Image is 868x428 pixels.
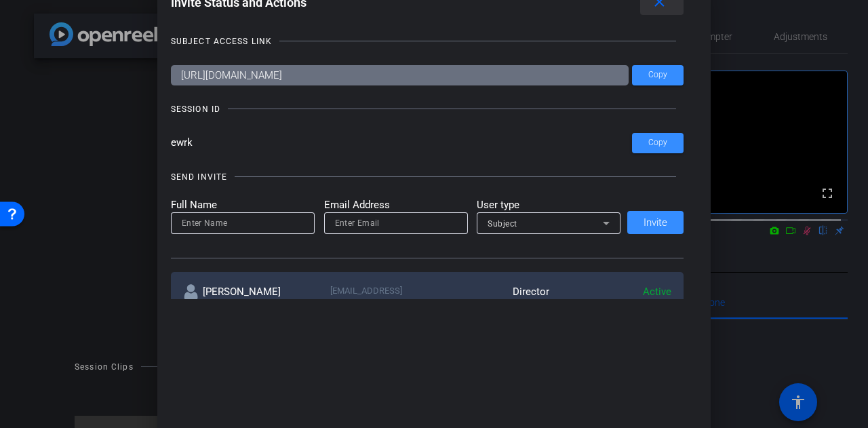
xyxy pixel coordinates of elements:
div: SEND INVITE [171,170,227,184]
span: Active [643,286,671,298]
input: Enter Email [335,215,457,231]
div: [PERSON_NAME] [183,284,305,311]
div: SUBJECT ACCESS LINK [171,35,272,48]
openreel-title-line: SESSION ID [171,102,684,116]
button: Copy [632,65,684,85]
mat-label: Full Name [171,197,315,213]
openreel-title-line: SEND INVITE [171,170,684,184]
div: SESSION ID [171,102,220,116]
span: Copy [648,70,667,80]
span: Subject [488,219,517,229]
mat-label: User type [477,197,620,213]
openreel-title-line: SUBJECT ACCESS LINK [171,35,684,48]
button: Copy [632,133,684,153]
span: Copy [648,138,667,148]
input: Enter Name [182,215,304,231]
mat-label: Email Address [324,197,468,213]
div: Director [427,284,549,311]
div: [EMAIL_ADDRESS][DOMAIN_NAME] [305,284,427,311]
